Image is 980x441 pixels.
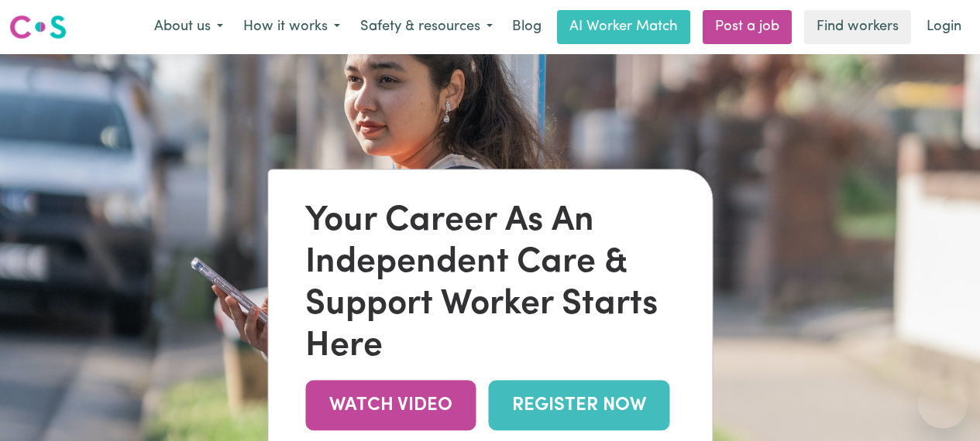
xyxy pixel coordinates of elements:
[918,379,968,429] iframe: Button to launch messaging window
[233,11,350,43] button: How it works
[144,11,233,43] button: About us
[488,380,669,430] a: REGISTER NOW
[917,10,971,44] a: Login
[9,13,67,41] img: Careseekers logo
[305,380,476,430] a: WATCH VIDEO
[503,10,551,44] a: Blog
[9,9,67,45] a: Careseekers logo
[703,10,792,44] a: Post a job
[305,200,675,367] div: Your Career As An Independent Care & Support Worker Starts Here
[804,10,911,44] a: Find workers
[557,10,690,44] a: AI Worker Match
[350,11,503,43] button: Safety & resources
